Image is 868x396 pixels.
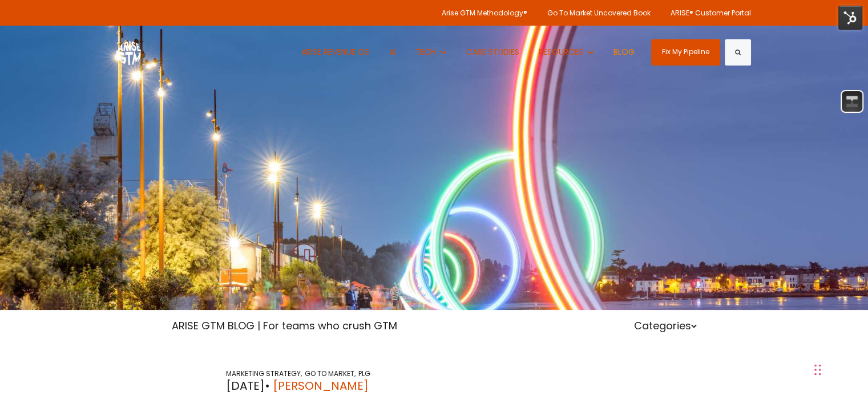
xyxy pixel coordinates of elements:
div: Domain: [DOMAIN_NAME] [30,30,126,39]
button: Show submenu for TECH TECH [407,26,454,79]
img: website_grey.svg [18,30,27,39]
a: ARISE GTM BLOG | For teams who crush GTM [172,319,397,333]
a: CASE STUDIES [458,26,528,79]
a: PLG [358,369,370,378]
a: Categories [634,319,697,333]
a: GO TO MARKET, [305,369,356,378]
a: MARKETING STRATEGY, [226,369,302,378]
div: [DATE] [226,377,643,394]
iframe: Chat Widget [811,341,868,396]
span: TECH [415,46,436,58]
a: [PERSON_NAME] [273,377,369,394]
img: tab_domain_overview_orange.svg [31,66,40,75]
button: Search [725,39,751,66]
div: Keywords by Traffic [126,67,192,75]
img: tab_keywords_by_traffic_grey.svg [114,66,123,75]
div: Domain Overview [43,67,102,75]
a: BLOG [605,26,643,79]
span: Show submenu for TECH [415,46,416,47]
span: • [265,378,270,394]
button: Show submenu for RESOURCES RESOURCES [530,26,601,79]
img: ARISE GTM logo (1) white [118,39,141,65]
img: HubSpot Tools Menu Toggle [838,6,862,30]
img: logo_orange.svg [18,18,27,27]
span: RESOURCES [539,46,583,58]
a: Fix My Pipeline [651,39,720,66]
a: ARISE REVENUE OS [293,26,378,79]
nav: Desktop navigation [293,26,643,79]
a: AI [381,26,405,79]
div: Drag [814,353,821,387]
span: Show submenu for RESOURCES [539,46,539,47]
div: v 4.0.25 [32,18,56,27]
